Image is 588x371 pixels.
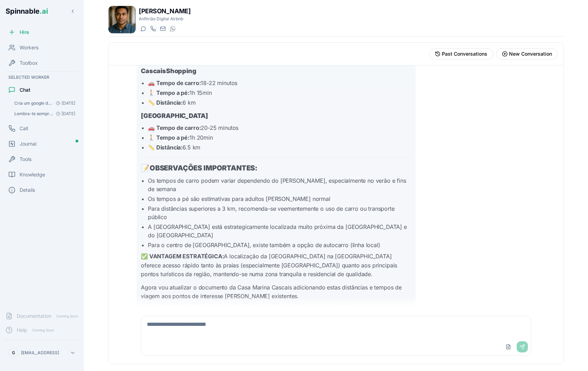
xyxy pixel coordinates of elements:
li: 6.5 km [148,143,411,152]
li: Os tempos a pé são estimativas para adultos [PERSON_NAME] normal [148,195,411,203]
span: Spinnable [6,7,48,15]
p: Agora vou atualizar o documento da Casa Marina Cascais adicionando estas distâncias e tempos de v... [141,283,411,301]
li: 18-22 minutos [148,79,411,87]
h2: 📝 [141,163,411,173]
span: .ai [40,7,48,15]
span: Workers [20,44,38,51]
strong: 🚶 Tempo a pé: [148,134,189,141]
span: Past Conversations [442,50,487,57]
li: Para distâncias superiores a 3 km, recomenda-se veementemente o uso de carro ou transporte público [148,204,411,221]
button: Start a call with João Vai [149,24,157,33]
span: Knowledge [20,171,45,178]
span: Toolbox [20,59,38,66]
button: View past conversations [429,48,493,59]
span: [DATE] [53,111,75,117]
button: G[EMAIL_ADDRESS] [6,346,78,360]
strong: OBSERVAÇÕES IMPORTANTES: [150,164,257,172]
button: Send email to joao.vai@getspinnable.ai [158,24,167,33]
span: Call [20,125,28,132]
span: Help [17,327,27,334]
li: 1h 20min [148,133,411,142]
span: Documentation [17,313,51,320]
span: New Conversation [509,50,552,57]
li: A [GEOGRAPHIC_DATA] está estrategicamente localizada muito próxima da [GEOGRAPHIC_DATA] e do [GEO... [148,223,411,239]
button: Open conversation: Lembra-te sempre que este é o link do documento de referência da casa: https:/... [11,109,78,119]
strong: ✅ VANTAGEM ESTRATÉGICA: [141,253,224,260]
li: 1h 15min [148,89,411,97]
strong: [GEOGRAPHIC_DATA] [141,112,208,119]
span: Cria um google doc com a policy de estadia de uma casa. Deve ser uma casa em cascais com piscina,... [14,100,53,106]
h1: [PERSON_NAME] [139,6,191,16]
span: [DATE] [53,100,75,106]
strong: 📏 Distância: [148,144,182,151]
div: Selected Worker [3,73,81,82]
p: [EMAIL_ADDRESS] [21,350,59,356]
button: Open conversation: Cria um google doc com a policy de estadia de uma casa. Deve ser uma casa em c... [11,98,78,108]
p: Vou agora atualizar o documento "Casa Marina Cascais (Policy de Estadia)" com as informações de d... [141,305,411,332]
span: Chat [20,86,30,93]
li: 6 km [148,98,411,107]
span: Hire [20,29,29,36]
strong: 🚗 Tempo de carro: [148,79,201,86]
li: Os tempos de carro podem variar dependendo do [PERSON_NAME], especialmente no verão e fins de semana [148,176,411,193]
button: Start a chat with João Vai [139,24,147,33]
button: Start new conversation [496,48,558,59]
img: WhatsApp [170,26,175,31]
span: Lembra-te sempre que este é o link do documento de referência da casa: https://docs.google.com/d.... [14,111,53,117]
span: Journal [20,140,36,147]
li: 20-25 minutos [148,124,411,132]
strong: 🚶 Tempo a pé: [148,89,189,96]
strong: 🚗 Tempo de carro: [148,124,201,131]
li: Para o centro de [GEOGRAPHIC_DATA], existe também a opção de autocarro (linha local) [148,241,411,249]
span: Coming Soon [30,327,56,334]
p: Anfitrião Digital Airbnb [139,16,191,22]
span: Details [20,187,35,194]
span: Coming Soon [54,313,80,320]
img: João Vai [108,6,136,33]
strong: CascaisShopping [141,67,196,75]
button: WhatsApp [168,24,177,33]
span: G [12,350,15,356]
strong: 📏 Distância: [148,99,182,106]
span: Tools [20,156,31,163]
p: A localização da [GEOGRAPHIC_DATA] na [GEOGRAPHIC_DATA] oferece acesso rápido tanto às praias (es... [141,252,411,279]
